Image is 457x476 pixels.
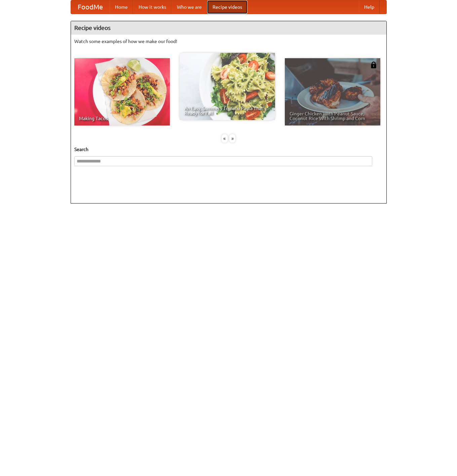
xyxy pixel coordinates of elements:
p: Watch some examples of how we make our food! [74,38,383,45]
a: Making Tacos [74,58,170,125]
a: Home [110,0,133,14]
span: An Easy, Summery Tomato Pasta That's Ready for Fall [184,106,270,115]
h5: Search [74,146,383,153]
div: » [229,134,235,143]
a: An Easy, Summery Tomato Pasta That's Ready for Fall [180,53,275,120]
a: Recipe videos [207,0,247,14]
span: Making Tacos [79,116,165,121]
h4: Recipe videos [71,21,386,35]
img: 483408.png [370,62,377,68]
a: Who we are [172,0,207,14]
a: How it works [133,0,172,14]
a: FoodMe [71,0,110,14]
div: « [222,134,228,143]
a: Help [359,0,380,14]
